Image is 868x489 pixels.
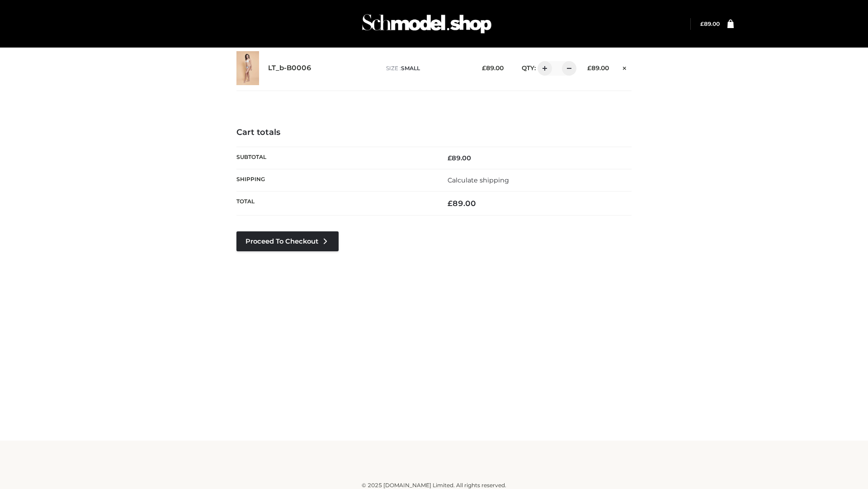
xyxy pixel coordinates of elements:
bdi: 89.00 [448,154,471,162]
a: Remove this item [618,61,632,73]
div: QTY: [513,61,573,76]
bdi: 89.00 [700,20,720,27]
th: Total [236,192,434,216]
span: £ [587,64,591,72]
th: Shipping [236,169,434,191]
p: size : [386,64,468,72]
th: Subtotal [236,147,434,169]
h4: Cart totals [236,128,632,138]
a: Proceed to Checkout [236,231,339,251]
a: Calculate shipping [448,176,509,184]
span: £ [448,199,453,208]
span: £ [700,20,704,27]
a: LT_b-B0006 [268,64,311,72]
img: Schmodel Admin 964 [359,6,495,42]
a: £89.00 [700,20,720,27]
bdi: 89.00 [448,199,476,208]
span: SMALL [401,65,420,72]
bdi: 89.00 [587,64,609,72]
span: £ [448,154,452,162]
bdi: 89.00 [482,64,504,72]
span: £ [482,64,486,72]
